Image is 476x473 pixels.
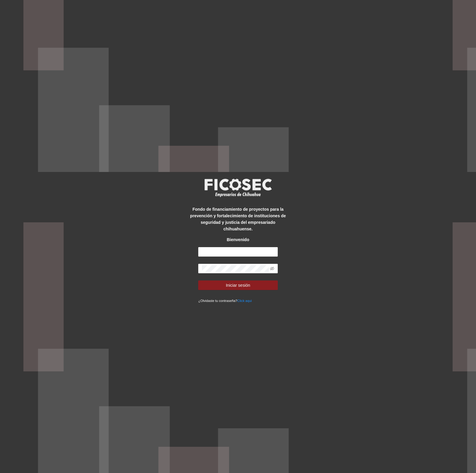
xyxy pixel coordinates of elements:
[237,299,252,303] a: Click aqui
[190,207,286,231] strong: Fondo de financiamiento de proyectos para la prevención y fortalecimiento de instituciones de seg...
[226,282,250,289] span: Iniciar sesión
[227,237,249,242] strong: Bienvenido
[198,280,277,290] button: Iniciar sesión
[270,266,274,271] span: eye-invisible
[201,177,275,199] img: logo
[198,299,252,303] small: ¿Olvidaste tu contraseña?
